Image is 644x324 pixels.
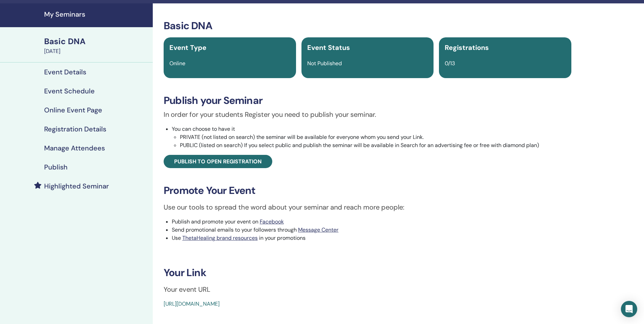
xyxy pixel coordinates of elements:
li: Send promotional emails to your followers through [172,226,571,234]
span: Event Status [307,43,350,52]
span: Event Type [169,43,206,52]
h4: Publish [44,163,68,171]
div: Basic DNA [44,36,149,47]
span: Publish to open registration [174,158,262,165]
h3: Your Link [164,267,571,279]
p: Use our tools to spread the word about your seminar and reach more people: [164,202,571,212]
a: ThetaHealing brand resources [182,234,258,241]
div: Open Intercom Messenger [621,301,637,317]
span: Not Published [307,60,342,67]
div: [DATE] [44,47,149,55]
h4: Event Details [44,68,86,76]
span: 0/13 [445,60,455,67]
li: Use in your promotions [172,234,571,242]
a: [URL][DOMAIN_NAME] [164,300,220,307]
li: You can choose to have it [172,125,571,149]
h3: Promote Your Event [164,184,571,197]
a: Facebook [260,218,284,225]
h4: Highlighted Seminar [44,182,109,190]
li: Publish and promote your event on [172,218,571,226]
a: Basic DNA[DATE] [40,36,153,55]
h3: Publish your Seminar [164,94,571,107]
a: Message Center [298,226,338,233]
li: PUBLIC (listed on search) If you select public and publish the seminar will be available in Searc... [180,141,571,149]
p: In order for your students Register you need to publish your seminar. [164,109,571,120]
h4: Online Event Page [44,106,102,114]
h4: Event Schedule [44,87,95,95]
h4: Manage Attendees [44,144,105,152]
a: Publish to open registration [164,155,272,168]
li: PRIVATE (not listed on search) the seminar will be available for everyone whom you send your Link. [180,133,571,141]
span: Online [169,60,185,67]
h4: Registration Details [44,125,106,133]
h4: My Seminars [44,10,149,18]
h3: Basic DNA [164,20,571,32]
p: Your event URL [164,284,571,294]
span: Registrations [445,43,489,52]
